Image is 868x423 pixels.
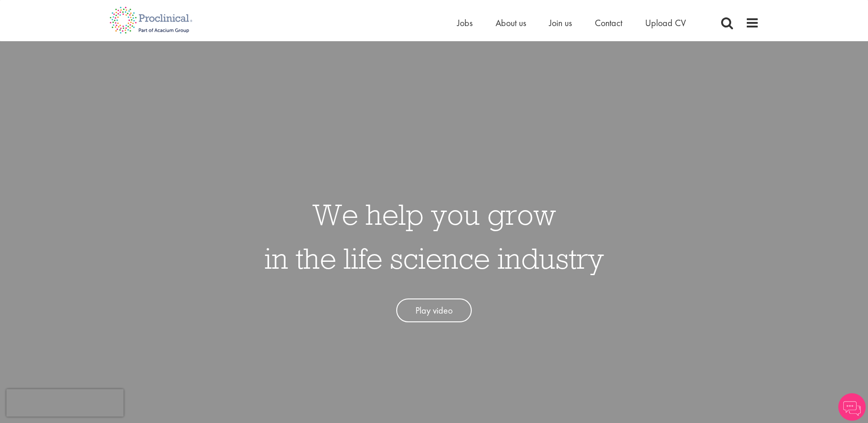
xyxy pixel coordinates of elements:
a: About us [496,17,526,29]
a: Upload CV [645,17,686,29]
img: Chatbot [838,393,866,421]
a: Jobs [457,17,473,29]
a: Join us [549,17,572,29]
a: Play video [396,298,472,323]
h1: We help you grow in the life science industry [264,192,604,280]
a: Contact [595,17,622,29]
